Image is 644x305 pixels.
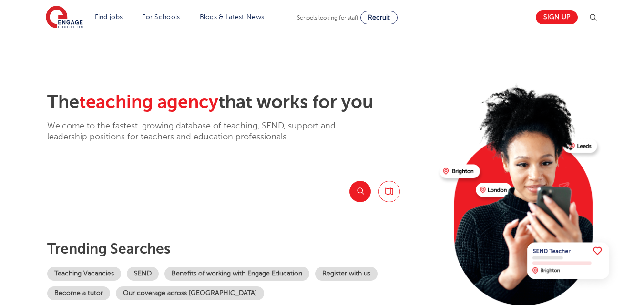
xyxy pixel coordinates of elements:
span: Schools looking for staff [297,14,358,21]
p: Trending searches [47,240,432,257]
a: Recruit [360,11,398,24]
a: Teaching Vacancies [47,267,121,281]
a: Find jobs [95,13,123,20]
span: Recruit [368,14,390,21]
p: Welcome to the fastest-growing database of teaching, SEND, support and leadership positions for t... [47,120,362,143]
a: Blogs & Latest News [200,13,265,20]
span: teaching agency [79,92,218,112]
a: SEND [127,267,159,281]
button: Search [349,181,371,202]
img: Engage Education [46,6,83,30]
a: Register with us [315,267,378,281]
h2: The that works for you [47,91,432,113]
a: Become a tutor [47,286,110,300]
a: Benefits of working with Engage Education [164,267,309,281]
a: Sign up [536,10,578,24]
a: Our coverage across [GEOGRAPHIC_DATA] [116,286,264,300]
a: For Schools [142,13,180,20]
